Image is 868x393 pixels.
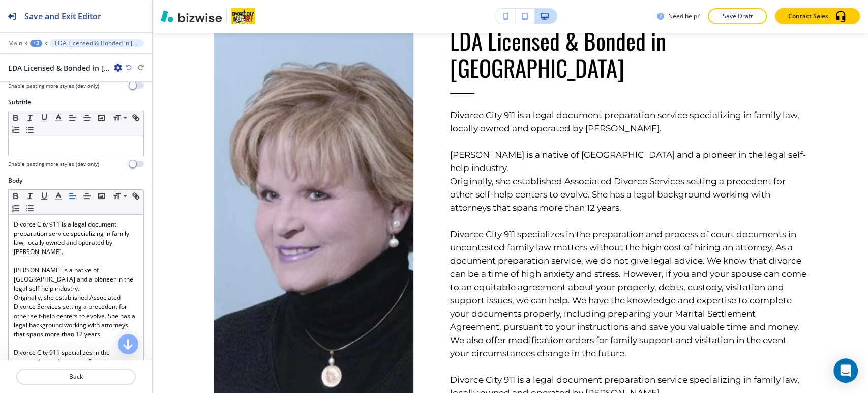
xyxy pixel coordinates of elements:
p: Contact Sales [788,12,828,21]
h2: Subtitle [8,98,31,107]
img: Bizwise Logo [161,10,222,22]
button: +3 [30,40,42,47]
button: Back [16,369,136,385]
p: [PERSON_NAME] is a native of [GEOGRAPHIC_DATA] and a pioneer in the legal self-help industry. [450,148,807,175]
p: Save Draft [721,12,754,21]
h2: Save and Exit Editor [24,10,101,22]
p: Divorce City 911 is a legal document preparation service specializing in family law, locally owne... [14,220,138,257]
h4: Enable pasting more styles (dev only) [8,160,99,168]
div: Open Intercom Messenger [833,358,858,383]
p: Divorce City 911 specializes in the preparation and process of court documents in uncontested fam... [450,228,807,360]
p: Back [17,372,135,381]
p: [PERSON_NAME] is a native of [GEOGRAPHIC_DATA] and a pioneer in the legal self-help industry. [14,266,138,293]
p: LDA Licensed & Bonded in [GEOGRAPHIC_DATA] [450,27,807,81]
p: LDA Licensed & Bonded in [GEOGRAPHIC_DATA] [55,40,139,47]
h2: LDA Licensed & Bonded in [GEOGRAPHIC_DATA] [8,63,110,73]
h2: Body [8,176,22,185]
h3: Need help? [668,12,700,21]
button: LDA Licensed & Bonded in [GEOGRAPHIC_DATA] [50,39,144,47]
button: Main [8,40,22,47]
button: Save Draft [708,8,767,24]
p: Divorce City 911 is a legal document preparation service specializing in family law, locally owne... [450,108,807,135]
h4: Enable pasting more styles (dev only) [8,82,99,90]
button: Contact Sales [775,8,860,24]
p: Originally, she established Associated Divorce Services setting a precedent for other self-help c... [14,293,138,339]
img: Your Logo [231,8,255,24]
p: Originally, she established Associated Divorce Services setting a precedent for other self-help c... [450,175,807,214]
